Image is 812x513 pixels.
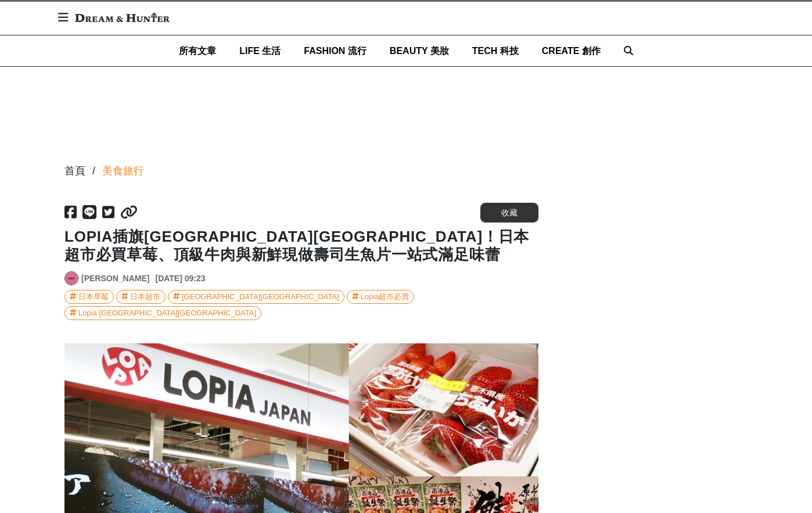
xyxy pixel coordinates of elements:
[480,203,538,223] button: 收藏
[69,7,175,28] img: Dream & Hunter
[64,290,114,304] a: 日本草莓
[390,46,449,56] span: BEAUTY 美妝
[155,272,205,285] div: [DATE] 09:23
[64,271,78,285] a: Avatar
[239,46,281,56] span: LIFE 生活
[361,290,409,303] div: Lopia超市必買
[116,290,166,304] a: 日本超市
[64,306,261,320] a: Lopia [GEOGRAPHIC_DATA][GEOGRAPHIC_DATA]
[130,290,160,303] div: 日本超市
[472,46,519,56] span: TECH 科技
[304,46,367,56] span: FASHION 流行
[304,35,367,66] a: FASHION 流行
[239,35,281,66] a: LIFE 生活
[78,290,109,303] div: 日本草莓
[64,163,85,179] div: 首頁
[542,35,601,66] a: CREATE 創作
[179,35,216,66] a: 所有文章
[81,272,149,285] a: [PERSON_NAME]
[542,46,601,56] span: CREATE 創作
[92,163,95,179] div: /
[182,290,339,303] div: [GEOGRAPHIC_DATA][GEOGRAPHIC_DATA]
[64,228,538,264] h1: LOPIA插旗[GEOGRAPHIC_DATA][GEOGRAPHIC_DATA]！日本超市必買草莓、頂級牛肉與新鮮現做壽司生魚片一站式滿足味蕾
[347,290,415,304] a: Lopia超市必買
[102,163,144,179] a: 美食旅行
[168,290,344,304] a: [GEOGRAPHIC_DATA][GEOGRAPHIC_DATA]
[65,272,78,285] img: Avatar
[179,46,216,56] span: 所有文章
[78,307,256,320] div: Lopia [GEOGRAPHIC_DATA][GEOGRAPHIC_DATA]
[390,35,449,66] a: BEAUTY 美妝
[472,35,519,66] a: TECH 科技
